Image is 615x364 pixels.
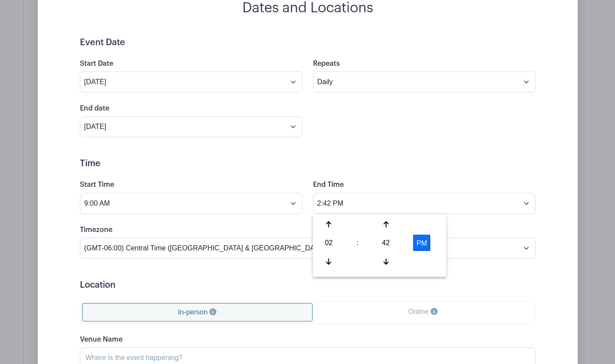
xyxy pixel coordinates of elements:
[80,181,114,189] label: Start Time
[413,235,431,251] button: PM
[313,303,533,321] a: Online
[80,158,536,169] h5: Time
[80,104,109,113] label: End date
[80,193,302,214] input: Select
[313,181,344,189] label: End Time
[80,116,302,137] input: Pick date
[315,216,343,233] div: Increment Hour
[313,60,340,68] label: Repeats
[80,37,536,48] h5: Event Date
[80,280,536,290] h5: Location
[346,235,369,251] div: :
[80,335,122,344] label: Venue Name
[372,235,400,251] div: Pick Minute
[315,235,343,251] div: Pick Hour
[372,253,400,270] div: Decrement Minute
[80,226,112,234] label: Timezone
[82,303,313,321] a: In-person
[315,253,343,270] div: Decrement Hour
[313,193,536,214] input: Select
[372,216,400,233] div: Increment Minute
[80,71,302,93] input: Select
[80,60,113,68] label: Start Date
